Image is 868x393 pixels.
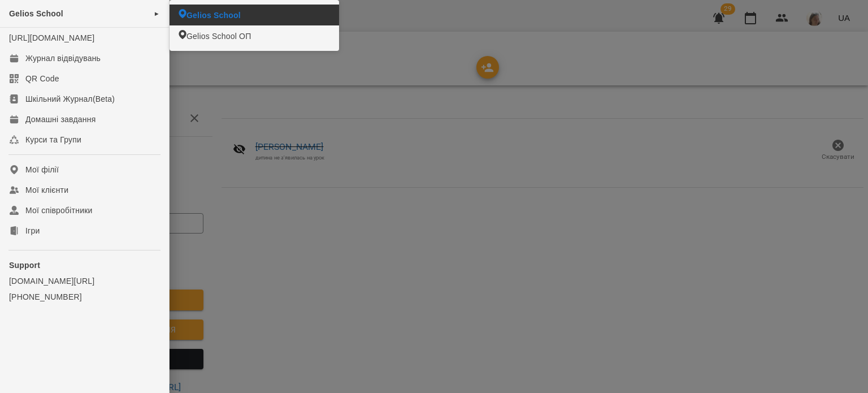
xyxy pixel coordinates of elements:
[25,225,40,236] div: Ігри
[25,73,59,84] div: QR Code
[25,93,115,105] div: Шкільний Журнал(Beta)
[9,33,94,42] a: [URL][DOMAIN_NAME]
[186,10,241,21] span: Gelios School
[9,291,160,303] a: [PHONE_NUMBER]
[9,9,63,18] span: Gelios School
[9,260,160,271] p: Support
[25,205,93,216] div: Мої співробітники
[9,275,160,287] a: [DOMAIN_NAME][URL]
[25,164,59,175] div: Мої філії
[25,184,68,196] div: Мої клієнти
[186,31,251,42] span: Gelios School ОП
[154,9,160,18] span: ►
[25,114,96,125] div: Домашні завдання
[25,53,101,64] div: Журнал відвідувань
[25,134,81,145] div: Курси та Групи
